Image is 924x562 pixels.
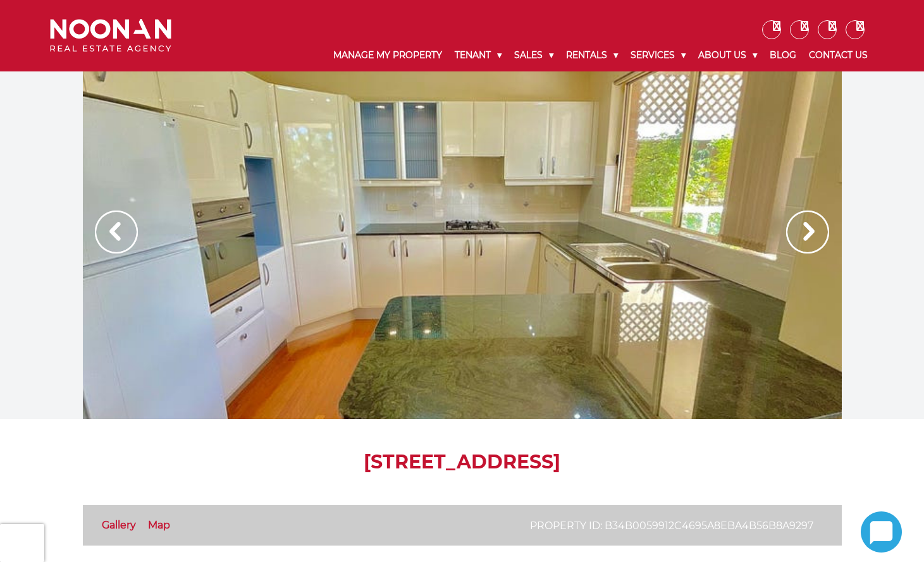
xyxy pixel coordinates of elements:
a: Sales [508,39,560,71]
img: Noonan Real Estate Agency [50,19,171,52]
a: Map [148,519,170,531]
p: Property ID: b34b0059912c4695a8eba4b56b8a9297 [530,518,813,534]
a: Rentals [560,39,624,71]
h1: [STREET_ADDRESS] [83,451,842,473]
a: Manage My Property [327,39,448,71]
a: About Us [692,39,763,71]
img: Arrow slider [786,211,829,254]
a: Gallery [102,519,136,531]
a: Services [624,39,692,71]
a: Contact Us [803,39,874,71]
a: Blog [763,39,803,71]
img: Arrow slider [95,211,138,254]
a: Tenant [448,39,508,71]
